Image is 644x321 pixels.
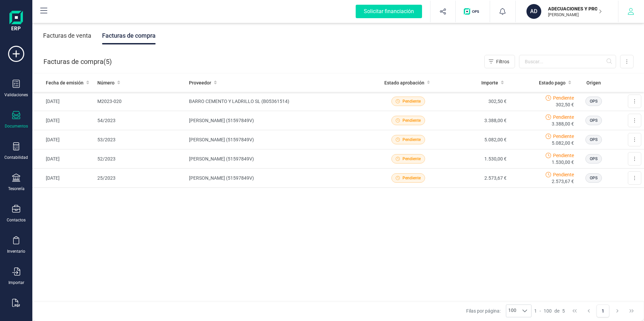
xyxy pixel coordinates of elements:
td: [DATE] [32,111,95,130]
span: Pendiente [402,117,421,123]
div: Documentos [5,123,28,129]
td: 52/2023 [95,149,186,169]
td: [PERSON_NAME] (51597849V) [186,130,375,149]
span: Pendiente [553,171,574,178]
span: Número [97,79,115,86]
span: 5.082,00 € [552,140,574,146]
span: 1.530,00 € [552,159,574,166]
span: 2.573,67 € [552,178,574,185]
span: Fecha de emisión [46,79,84,86]
span: OPS [590,156,598,162]
td: M2023-020 [95,92,186,111]
td: [DATE] [32,169,95,188]
div: Tesorería [8,186,25,191]
span: 100 [544,308,552,314]
td: 3.388,00 € [442,111,509,130]
div: Facturas de compra [102,27,156,44]
td: 25/2023 [95,169,186,188]
div: Solicitar financiación [356,5,422,18]
span: Pendiente [553,95,574,101]
button: Filtros [484,55,515,68]
div: - [534,308,565,314]
span: 100 [506,305,518,317]
div: Facturas de compra ( ) [43,55,112,68]
span: Origen [586,79,601,86]
button: Logo de OPS [460,1,486,22]
span: Proveedor [189,79,211,86]
td: 302,50 € [442,92,509,111]
div: Inventario [7,249,25,254]
div: Facturas de venta [43,27,91,44]
td: 1.530,00 € [442,149,509,169]
div: Contabilidad [4,155,28,160]
td: [PERSON_NAME] (51597849V) [186,111,375,130]
button: Next Page [611,305,624,317]
td: [DATE] [32,149,95,169]
span: Pendiente [402,137,421,143]
input: Buscar... [519,55,616,68]
td: BARRO CEMENTO Y LADRILLO SL (B05361514) [186,92,375,111]
div: AD [526,4,541,19]
span: 5 [106,57,109,66]
span: Pendiente [402,156,421,162]
button: ADADECUACIONES Y PROYECTOS SL[PERSON_NAME] [524,1,610,22]
div: Validaciones [4,92,28,98]
span: Estado aprobación [384,79,424,86]
td: [PERSON_NAME] (51597849V) [186,169,375,188]
span: de [554,308,559,314]
span: OPS [590,175,598,181]
span: Filtros [496,58,509,65]
span: Pendiente [402,175,421,181]
span: Pendiente [553,133,574,140]
img: Logo Finanedi [9,11,23,32]
td: 2.573,67 € [442,169,509,188]
span: OPS [590,137,598,143]
p: ADECUACIONES Y PROYECTOS SL [548,5,602,12]
td: [DATE] [32,92,95,111]
td: 53/2023 [95,130,186,149]
button: Page 1 [597,305,609,317]
span: OPS [590,98,598,104]
button: First Page [568,305,581,317]
td: 5.082,00 € [442,130,509,149]
span: 1 [534,308,537,314]
button: Solicitar financiación [348,1,430,22]
p: [PERSON_NAME] [548,12,602,17]
span: 5 [562,308,565,314]
span: Importe [481,79,498,86]
div: Filas por página: [466,305,532,317]
td: 54/2023 [95,111,186,130]
span: 3.388,00 € [552,120,574,127]
span: OPS [590,117,598,123]
div: Importar [8,280,24,285]
button: Last Page [625,305,638,317]
span: Pendiente [553,152,574,159]
div: Contactos [7,217,26,223]
span: Pendiente [402,98,421,104]
img: Logo de OPS [464,8,482,15]
span: Estado pago [539,79,566,86]
td: [DATE] [32,130,95,149]
td: [PERSON_NAME] (51597849V) [186,149,375,169]
span: 302,50 € [556,101,574,108]
span: Pendiente [553,114,574,120]
button: Previous Page [582,305,595,317]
